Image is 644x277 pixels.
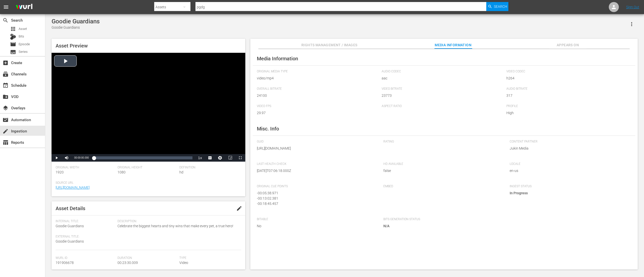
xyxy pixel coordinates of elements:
[3,82,9,88] span: Schedule
[235,154,245,162] button: Fullscreen
[215,154,225,162] button: Jump To Time
[257,191,373,196] div: - 00:05:38.971
[257,126,279,132] span: Misc. Info
[19,34,24,39] span: Bits
[52,25,100,30] div: Goodie Guardians
[257,168,376,173] span: [DATE]T07:06:18.000Z
[257,70,379,74] span: Original Media Type
[257,104,379,108] span: Video FPS
[506,76,629,81] span: h264
[383,162,502,166] span: HD Available
[10,26,16,32] span: Asset
[56,239,84,243] span: Goodie Guardians
[56,43,88,49] span: Asset Preview
[506,87,629,91] span: Audio Bitrate
[506,93,629,98] span: 317
[10,34,16,40] div: Bits
[56,256,115,260] span: Wurl Id
[3,117,9,123] span: Automation
[257,196,373,201] div: - 00:13:02.381
[383,224,389,228] span: N/A
[383,168,502,173] span: false
[236,205,242,211] span: edit
[12,1,36,13] img: ans4CAIJ8jUAAAAAAAAAAAAAAAAAAAAAAAAgQb4GAAAAAAAAAAAAAAAAAAAAAAAAJMjXAAAAAAAAAAAAAAAAAAAAAAAAgAT5G...
[3,71,9,77] span: Channels
[257,56,298,62] span: Media Information
[117,256,177,260] span: Duration
[382,70,504,74] span: Audio Codec
[179,170,183,174] span: hd
[52,18,100,25] div: Goodie Guardians
[257,87,379,91] span: Overall Bitrate
[117,223,239,229] span: Celebrate the biggest hearts and tiny wins that make every pet, a true hero!
[506,70,629,74] span: Video Codec
[494,2,507,11] span: Search
[257,162,376,166] span: Last Health Check
[56,186,90,190] a: [URL][DOMAIN_NAME]
[179,166,239,170] span: Definition
[257,140,376,144] span: GUID
[117,170,126,174] span: 1080
[56,261,74,265] span: 191906678
[383,217,502,221] span: Bits Generation Status
[179,256,239,260] span: Type
[257,184,376,189] span: Original Cue Points
[506,104,629,108] span: Profile
[117,166,177,170] span: Original Height
[257,110,379,116] span: 29.97
[56,166,115,170] span: Original Width
[195,154,205,162] button: Playback Rate
[3,94,9,100] span: VOD
[179,261,188,265] span: Video
[301,42,357,48] span: Rights Management / Images
[19,49,28,54] span: Series
[62,154,72,162] button: Mute
[257,217,376,221] span: Bitable
[382,87,504,91] span: Video Bitrate
[233,202,245,214] button: edit
[510,168,629,173] span: en-us
[3,140,9,146] span: Reports
[257,223,376,229] span: No
[549,42,587,48] span: Appears On
[3,60,9,66] span: Create
[56,170,64,174] span: 1920
[56,235,115,239] span: External Title:
[382,93,504,98] span: 23773
[3,17,9,23] span: Search
[3,128,9,134] span: Ingestion
[225,154,235,162] button: Picture-in-Picture
[382,76,504,81] span: aac
[510,146,629,151] span: Jukin Media
[510,184,629,189] span: Ingest Status
[205,154,215,162] button: Captions
[257,201,373,206] div: - 00:18:45.457
[117,261,138,265] span: 00:23:30.009
[383,184,502,189] span: Embed
[19,42,30,47] span: Episode
[510,162,629,166] span: Locale
[56,219,115,223] span: Internal Title:
[3,105,9,111] span: Overlays
[257,93,379,98] span: 24100
[434,42,472,48] span: Media Information
[52,154,62,162] button: Play
[10,49,16,55] span: Series
[56,224,84,228] span: Goodie Guardians
[506,110,629,116] span: High
[52,53,245,162] div: Video Player
[626,5,639,9] a: Sign Out
[510,191,528,195] span: In Progress
[74,156,89,159] span: 00:00:00.000
[510,140,629,144] span: Content Partner
[56,181,239,185] span: Source Url
[257,146,376,151] span: [URL][DOMAIN_NAME]
[117,219,239,223] span: Description:
[19,26,27,31] span: Asset
[3,4,9,10] span: menu
[94,156,192,159] div: Progress Bar
[257,76,379,81] span: video/mp4
[10,41,16,47] span: Episode
[56,205,85,211] span: Asset Details
[486,2,508,11] button: Search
